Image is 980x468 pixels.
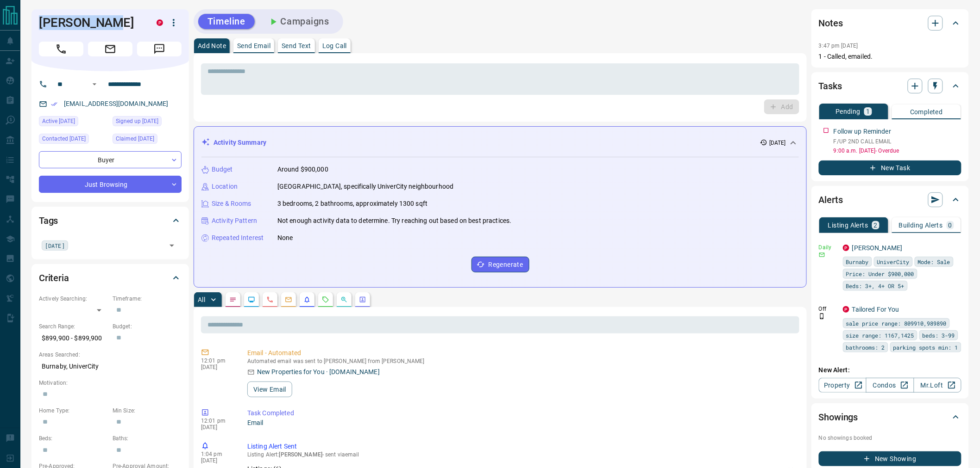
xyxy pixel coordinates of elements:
h2: Showings [819,410,858,425]
span: bathrooms: 2 [846,343,885,352]
svg: Email [819,252,825,258]
span: Active [DATE] [42,117,75,126]
p: Activity Summary [214,138,266,148]
div: Just Browsing [39,176,182,193]
span: [PERSON_NAME] [279,451,322,458]
div: Criteria [39,267,182,289]
h2: Tags [39,213,58,228]
span: Beds: 3+, 4+ OR 5+ [846,281,905,290]
span: sale price range: 809910,989890 [846,319,947,328]
button: Campaigns [258,14,339,29]
div: Sat Oct 11 2025 [39,134,108,147]
p: Listing Alert Sent [247,442,796,451]
a: Property [819,378,867,393]
p: Beds: [39,434,108,443]
div: property.ca [843,306,849,313]
p: 1:04 pm [201,451,233,457]
svg: Listing Alerts [303,296,311,303]
p: [DATE] [201,457,233,464]
div: Notes [819,12,961,34]
div: Sat Oct 11 2025 [113,134,182,147]
p: Search Range: [39,322,108,331]
svg: Notes [229,296,237,303]
p: Min Size: [113,406,182,415]
div: Activity Summary[DATE] [201,134,799,151]
span: Mode: Sale [918,257,950,266]
span: Burnaby [846,257,869,266]
p: Off [819,305,837,313]
p: Size & Rooms [212,199,251,209]
p: 1 - Called, emailed. [819,52,961,62]
button: Open [89,79,100,90]
h2: Alerts [819,192,843,207]
p: 3:47 pm [DATE] [819,43,858,49]
span: parking spots min: 1 [893,343,958,352]
a: Condos [866,378,914,393]
p: Log Call [322,43,347,49]
p: Email - Automated [247,348,796,358]
p: Timeframe: [113,295,182,303]
button: Open [165,239,178,252]
p: [DATE] [201,424,233,431]
span: Call [39,42,83,56]
a: Tailored For You [852,306,899,313]
button: New Task [819,160,961,175]
h1: [PERSON_NAME] [39,15,143,30]
p: Activity Pattern [212,216,257,226]
p: Add Note [198,43,226,49]
span: Signed up [DATE] [116,117,158,126]
p: 12:01 pm [201,418,233,424]
p: Pending [836,108,861,115]
svg: Requests [322,296,329,303]
p: Not enough activity data to determine. Try reaching out based on best practices. [277,216,512,226]
div: Tags [39,209,182,232]
div: Showings [819,406,961,428]
span: size range: 1167,1425 [846,331,914,340]
p: 0 [949,222,952,228]
p: Email [247,418,796,428]
div: Mon Oct 06 2025 [39,116,108,129]
p: Areas Searched: [39,351,182,359]
svg: Email Verified [51,101,57,107]
p: Home Type: [39,406,108,415]
p: Budget [212,165,233,174]
h2: Tasks [819,79,842,93]
p: New Alert: [819,365,961,375]
svg: Opportunities [340,296,348,303]
p: Around $900,000 [277,165,328,174]
button: New Showing [819,451,961,466]
p: Baths: [113,434,182,443]
p: [DATE] [201,364,233,370]
p: Repeated Interest [212,233,264,243]
button: View Email [247,382,292,397]
span: Contacted [DATE] [42,134,86,143]
div: property.ca [157,19,163,26]
h2: Criteria [39,271,69,285]
svg: Push Notification Only [819,313,825,320]
p: Burnaby, UniverCity [39,359,182,374]
p: 12:01 pm [201,357,233,364]
h2: Notes [819,16,843,31]
button: Timeline [198,14,255,29]
p: 2 [874,222,878,228]
p: 9:00 a.m. [DATE] - Overdue [834,147,961,155]
p: Location [212,182,238,191]
p: Completed [910,109,943,115]
svg: Agent Actions [359,296,366,303]
p: [GEOGRAPHIC_DATA], specifically UniverCity neighbourhood [277,182,453,191]
p: Listing Alerts [828,222,868,228]
svg: Calls [266,296,274,303]
a: [PERSON_NAME] [852,244,903,252]
div: Alerts [819,189,961,211]
p: Building Alerts [899,222,943,228]
p: 3 bedrooms, 2 bathrooms, approximately 1300 sqft [277,199,427,209]
p: Daily [819,243,837,252]
span: beds: 3-99 [923,331,955,340]
p: No showings booked [819,434,961,442]
p: Listing Alert : - sent via email [247,451,796,458]
p: $899,900 - $899,900 [39,331,108,346]
span: [DATE] [45,241,65,250]
span: Claimed [DATE] [116,134,154,143]
span: Price: Under $900,000 [846,269,914,278]
span: UniverCity [877,257,910,266]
